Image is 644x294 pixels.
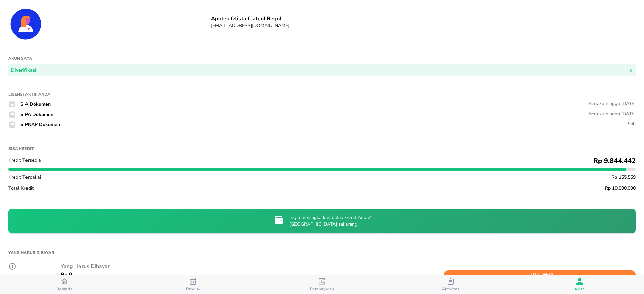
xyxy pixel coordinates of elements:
span: SIA Dokumen [20,101,51,107]
button: Lihat Pesanan [444,270,636,279]
button: Akun [515,275,644,294]
h1: Lisensi Aktif Anda [8,92,636,97]
img: Account Details [8,7,43,42]
div: Berlaku hingga [DATE] [589,111,636,117]
button: Produk [129,275,258,294]
span: SIPNAP Dokumen [20,121,60,128]
span: Beranda [56,286,73,292]
span: Kredit Tersedia [8,157,41,163]
span: Lihat Pesanan [447,272,632,278]
span: Produk [186,286,201,292]
span: Total Kredit [8,185,34,191]
button: Diverifikasi [8,64,636,77]
img: credit-limit-upgrade-request-icon [273,215,284,225]
p: Ingin meningkatkan batas kredit Anda? [GEOGRAPHIC_DATA] sekarang. [289,214,371,228]
span: Rp 155.559 [611,174,636,180]
span: Aktivitas [442,286,460,292]
h1: Sisa kredit [8,146,636,151]
h6: Apotek Otista Ciateul Regol [211,15,636,22]
button: Pembayaran [258,275,386,294]
p: Rp 0 [61,271,72,279]
span: Akun [574,286,585,292]
h1: Akun saya [8,56,636,61]
div: Berlaku hingga [DATE] [589,100,636,107]
h6: [EMAIL_ADDRESS][DOMAIN_NAME] [211,22,636,29]
p: Yang Harus Dibayar [61,262,636,270]
span: Kredit Terpakai [8,174,41,180]
span: SIPA Dokumen [20,111,53,118]
span: Rp 9.844.442 [593,156,636,165]
div: Sah [628,121,636,127]
h1: Yang Harus Dibayar [8,247,636,259]
span: Pembayaran [310,286,334,292]
span: Rp 10.000.000 [605,185,636,191]
div: Diverifikasi [11,66,36,75]
button: Aktivitas [386,275,515,294]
